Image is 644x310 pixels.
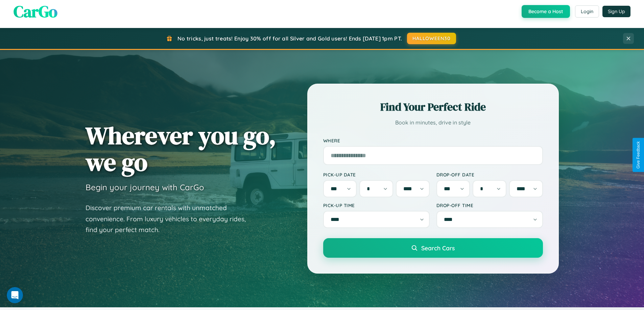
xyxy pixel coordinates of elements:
p: Discover premium car rentals with unmatched convenience. From luxury vehicles to everyday rides, ... [86,202,255,235]
label: Pick-up Time [323,202,430,208]
span: No tricks, just treats! Enjoy 30% off for all Silver and Gold users! Ends [DATE] 1pm PT. [177,35,402,42]
label: Where [323,138,543,143]
button: Login [575,5,599,18]
span: CarGo [14,0,57,23]
button: Search Cars [323,238,543,258]
span: Search Cars [421,244,455,252]
p: Book in minutes, drive in style [323,118,543,128]
h1: Wherever you go, we go [86,122,276,175]
label: Drop-off Date [436,172,543,177]
div: Give Feedback [636,141,641,169]
label: Pick-up Date [323,172,430,177]
label: Drop-off Time [436,202,543,208]
button: HALLOWEEN30 [407,33,456,44]
h2: Find Your Perfect Ride [323,100,543,114]
iframe: Intercom live chat [7,287,23,303]
button: Become a Host [522,5,570,18]
button: Sign Up [602,6,630,17]
h3: Begin your journey with CarGo [86,182,204,192]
